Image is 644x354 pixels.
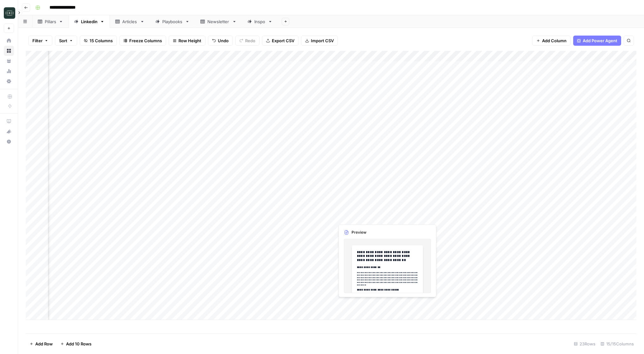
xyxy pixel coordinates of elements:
[66,341,91,347] span: Add 10 Rows
[90,37,113,44] span: 15 Columns
[242,15,278,28] a: Inspo
[4,36,14,46] a: Home
[4,7,15,19] img: Catalyst Logo
[26,339,57,349] button: Add Row
[28,36,52,46] button: Filter
[4,66,14,76] a: Usage
[45,18,56,25] div: Pillars
[57,339,95,349] button: Add 10 Rows
[129,37,162,44] span: Freeze Columns
[4,126,14,137] button: What's new?
[573,36,621,46] button: Add Power Agent
[4,137,14,147] button: Help + Support
[571,339,598,349] div: 23 Rows
[583,37,617,44] span: Add Power Agent
[150,15,195,28] a: Playbooks
[69,15,110,28] a: Linkedin
[598,339,636,349] div: 15/15 Columns
[542,37,567,44] span: Add Column
[81,18,97,25] div: Linkedin
[272,37,294,44] span: Export CSV
[4,127,14,136] div: What's new?
[122,18,138,25] div: Articles
[208,36,233,46] button: Undo
[110,15,150,28] a: Articles
[532,36,571,46] button: Add Column
[119,36,166,46] button: Freeze Columns
[235,36,259,46] button: Redo
[262,36,299,46] button: Export CSV
[207,18,230,25] div: Newsletter
[4,116,14,126] a: AirOps Academy
[178,37,201,44] span: Row Height
[245,37,255,44] span: Redo
[311,37,334,44] span: Import CSV
[4,56,14,66] a: Your Data
[35,341,53,347] span: Add Row
[32,37,43,44] span: Filter
[32,15,69,28] a: Pillars
[218,37,229,44] span: Undo
[59,37,67,44] span: Sort
[80,36,117,46] button: 15 Columns
[254,18,265,25] div: Inspo
[169,36,205,46] button: Row Height
[4,76,14,86] a: Settings
[162,18,183,25] div: Playbooks
[55,36,77,46] button: Sort
[301,36,338,46] button: Import CSV
[195,15,242,28] a: Newsletter
[4,46,14,56] a: Browse
[4,5,14,21] button: Workspace: Catalyst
